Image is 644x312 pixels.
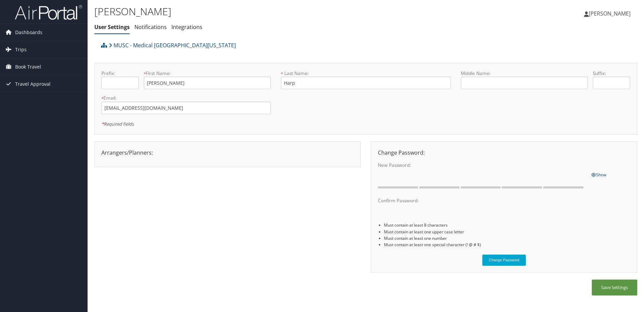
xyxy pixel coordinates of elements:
a: User Settings [94,23,130,31]
a: MUSC - Medical [GEOGRAPHIC_DATA][US_STATE] [109,38,236,52]
a: [PERSON_NAME] [584,3,637,24]
button: Save Settings [592,280,637,295]
li: Must contain at least 8 characters [384,222,630,228]
span: Show [591,172,606,178]
label: Last Name: [281,70,450,77]
label: Email: [101,95,271,101]
em: Required fields [101,121,134,127]
span: Book Travel [15,58,41,75]
li: Must contain at least one upper case letter [384,229,630,235]
a: Notifications [134,23,167,31]
li: Must contain at least one special character (! @ # $) [384,241,630,248]
label: Suffix: [593,70,630,77]
a: Integrations [171,23,202,31]
button: Change Password [482,255,526,266]
li: Must contain at least one number [384,235,630,241]
label: New Password: [378,162,586,168]
label: Confirm Password: [378,197,586,204]
label: Prefix: [101,70,139,77]
span: [PERSON_NAME] [589,10,631,17]
label: First Name: [144,70,271,77]
span: Trips [15,41,27,58]
img: airportal-logo.png [15,4,82,20]
a: Show [591,171,606,178]
span: Travel Approval [15,76,51,93]
h1: [PERSON_NAME] [94,4,456,19]
label: Middle Name: [461,70,588,77]
span: Dashboards [15,24,42,41]
div: Change Password: [373,149,635,157]
div: Arrangers/Planners: [96,149,359,157]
